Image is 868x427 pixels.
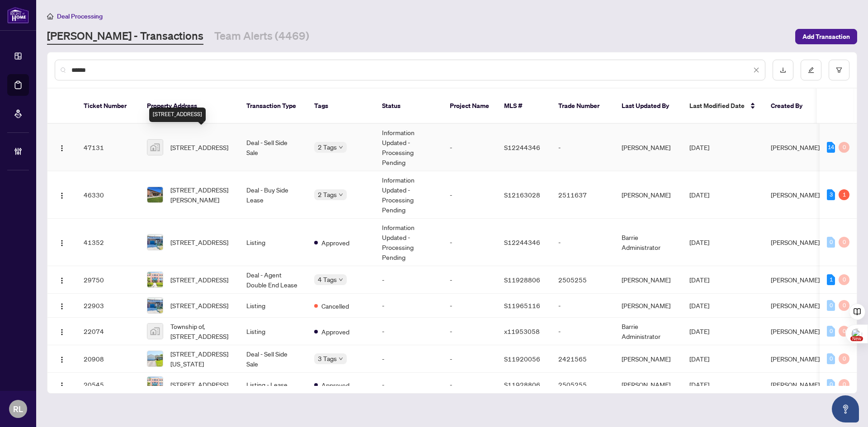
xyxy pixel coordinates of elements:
[689,301,709,310] span: [DATE]
[771,191,820,199] span: [PERSON_NAME]
[55,324,69,338] button: Logo
[375,373,443,397] td: -
[689,355,709,363] span: [DATE]
[147,235,163,250] img: thumbnail-img
[76,89,140,124] th: Ticket Number
[55,188,69,202] button: Logo
[443,318,497,345] td: -
[214,28,309,45] a: Team Alerts (4469)
[689,238,709,246] span: [DATE]
[614,89,682,124] th: Last Updated By
[147,272,163,287] img: thumbnail-img
[57,12,103,20] span: Deal Processing
[504,143,540,151] span: S12244346
[839,189,849,200] div: 1
[614,124,682,171] td: [PERSON_NAME]
[827,326,835,337] div: 0
[827,274,835,285] div: 1
[689,327,709,335] span: [DATE]
[504,276,540,284] span: S11928806
[149,108,206,122] div: [STREET_ADDRESS]
[58,192,66,199] img: Logo
[321,238,349,248] span: Approved
[55,352,69,366] button: Logo
[443,219,497,266] td: -
[239,294,307,318] td: Listing
[839,237,849,248] div: 0
[771,327,820,335] span: [PERSON_NAME]
[780,67,786,73] span: download
[443,89,497,124] th: Project Name
[375,124,443,171] td: Information Updated - Processing Pending
[76,266,140,294] td: 29750
[58,145,66,152] img: Logo
[55,272,69,287] button: Logo
[839,326,849,337] div: 0
[339,277,343,282] span: down
[551,89,614,124] th: Trade Number
[239,373,307,397] td: Listing - Lease
[808,67,814,73] span: edit
[773,60,793,80] button: download
[504,380,540,389] span: S11928806
[170,237,228,247] span: [STREET_ADDRESS]
[76,345,140,373] td: 20908
[147,351,163,366] img: thumbnail-img
[764,89,818,124] th: Created By
[239,89,307,124] th: Transaction Type
[7,7,29,23] img: logo
[551,294,614,318] td: -
[58,277,66,284] img: Logo
[47,28,203,45] a: [PERSON_NAME] - Transactions
[614,318,682,345] td: Barrie Administrator
[827,379,835,390] div: 0
[147,324,163,339] img: thumbnail-img
[771,276,820,284] span: [PERSON_NAME]
[170,349,232,369] span: [STREET_ADDRESS][US_STATE]
[771,355,820,363] span: [PERSON_NAME]
[76,171,140,219] td: 46330
[839,379,849,390] div: 0
[76,318,140,345] td: 22074
[827,189,835,200] div: 3
[551,171,614,219] td: 2511637
[802,29,850,44] span: Add Transaction
[339,357,343,361] span: down
[551,373,614,397] td: 2505255
[239,345,307,373] td: Deal - Sell Side Sale
[58,382,66,389] img: Logo
[321,301,349,311] span: Cancelled
[551,345,614,373] td: 2421565
[689,276,709,284] span: [DATE]
[47,13,53,19] span: home
[614,373,682,397] td: [PERSON_NAME]
[839,142,849,153] div: 0
[827,300,835,311] div: 0
[147,377,163,392] img: thumbnail-img
[827,353,835,364] div: 0
[443,373,497,397] td: -
[551,124,614,171] td: -
[689,191,709,199] span: [DATE]
[147,187,163,202] img: thumbnail-img
[55,235,69,249] button: Logo
[147,140,163,155] img: thumbnail-img
[551,318,614,345] td: -
[375,294,443,318] td: -
[239,266,307,294] td: Deal - Agent Double End Lease
[682,89,764,124] th: Last Modified Date
[689,101,745,111] span: Last Modified Date
[318,189,337,200] span: 2 Tags
[771,238,820,246] span: [PERSON_NAME]
[58,328,66,336] img: Logo
[76,294,140,318] td: 22903
[321,380,349,390] span: Approved
[614,266,682,294] td: [PERSON_NAME]
[836,67,842,73] span: filter
[839,274,849,285] div: 0
[321,327,349,337] span: Approved
[504,238,540,246] span: S12244346
[614,294,682,318] td: [PERSON_NAME]
[443,171,497,219] td: -
[771,301,820,310] span: [PERSON_NAME]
